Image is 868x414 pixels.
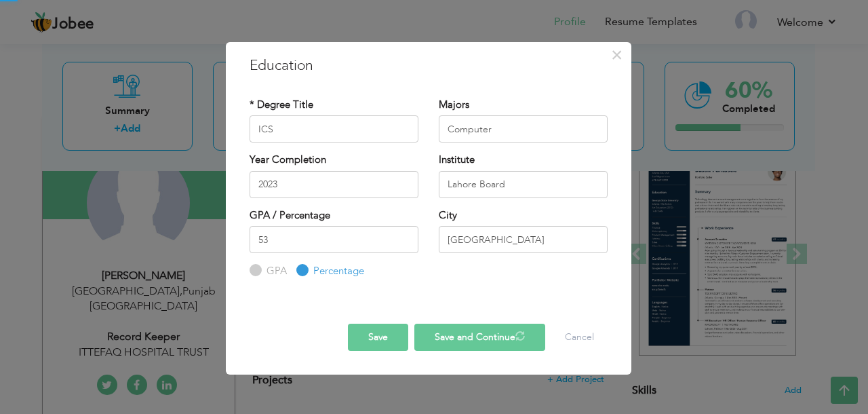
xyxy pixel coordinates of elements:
[250,208,330,223] label: GPA / Percentage
[250,56,608,76] h3: Education
[439,208,457,223] label: City
[263,264,287,278] label: GPA
[250,153,326,167] label: Year Completion
[439,153,475,167] label: Institute
[611,43,623,67] span: ×
[310,264,364,278] label: Percentage
[348,324,408,351] button: Save
[606,44,628,66] button: Close
[551,324,608,351] button: Cancel
[414,324,545,351] button: Save and Continue
[439,98,469,112] label: Majors
[250,98,313,112] label: * Degree Title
